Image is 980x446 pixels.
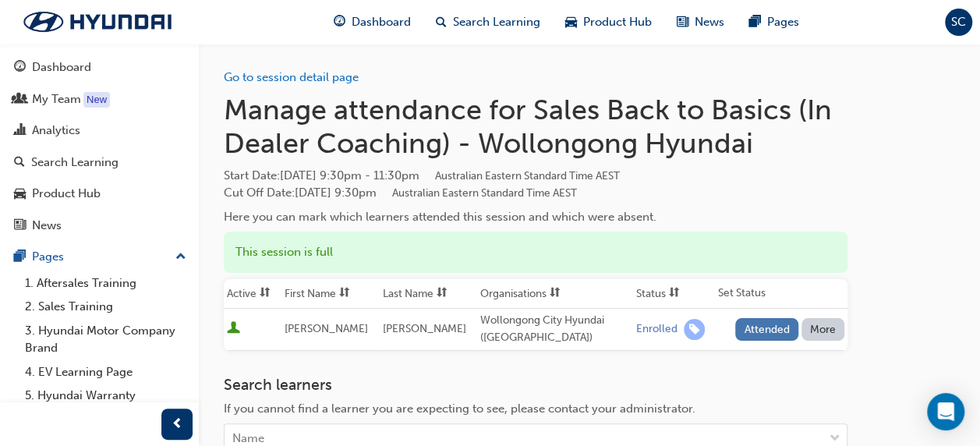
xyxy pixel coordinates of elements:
[14,187,26,201] span: car-icon
[565,12,577,32] span: car-icon
[224,93,847,161] h1: Manage attendance for Sales Back to Basics (In Dealer Coaching) - Wollongong Hyundai
[32,90,81,108] div: My Team
[6,242,193,271] button: Pages
[636,322,678,337] div: Enrolled
[6,85,193,114] a: My Team
[285,322,368,335] span: [PERSON_NAME]
[19,384,193,408] a: 5. Hyundai Warranty
[32,217,62,235] div: News
[32,185,101,203] div: Product Hub
[32,122,80,140] div: Analytics
[175,247,186,267] span: up-icon
[737,6,812,38] a: pages-iconPages
[8,5,187,38] img: Trak
[684,319,705,340] span: learningRecordVerb_ENROLL-icon
[224,376,847,394] h3: Search learners
[392,186,577,200] span: Australian Eastern Standard Time AEST
[633,279,715,309] th: Toggle SortBy
[945,9,972,36] button: SC
[339,287,350,300] span: sorting-icon
[19,295,193,319] a: 2. Sales Training
[477,279,633,309] th: Toggle SortBy
[669,287,680,300] span: sorting-icon
[334,12,345,32] span: guage-icon
[423,6,553,38] a: search-iconSearch Learning
[281,279,379,309] th: Toggle SortBy
[383,322,466,335] span: [PERSON_NAME]
[14,156,25,170] span: search-icon
[14,124,26,138] span: chart-icon
[32,248,64,266] div: Pages
[31,154,119,172] div: Search Learning
[927,393,964,430] div: Open Intercom Messenger
[224,402,695,416] span: If you cannot find a learner you are expecting to see, please contact your administrator.
[553,6,664,38] a: car-iconProduct Hub
[767,13,799,31] span: Pages
[224,208,847,226] div: Here you can mark which learners attended this session and which were absent.
[19,271,193,296] a: 1. Aftersales Training
[550,287,561,300] span: sorting-icon
[32,58,91,76] div: Dashboard
[14,219,26,233] span: news-icon
[224,232,847,273] div: This session is full
[453,13,540,31] span: Search Learning
[224,279,281,309] th: Toggle SortBy
[14,61,26,75] span: guage-icon
[6,179,193,208] a: Product Hub
[280,168,620,182] span: [DATE] 9:30pm - 11:30pm
[6,53,193,82] a: Dashboard
[260,287,271,300] span: sorting-icon
[435,169,620,182] span: Australian Eastern Standard Time AEST
[480,312,630,347] div: Wollongong City Hyundai ([GEOGRAPHIC_DATA])
[695,13,724,31] span: News
[380,279,477,309] th: Toggle SortBy
[801,318,845,341] button: More
[83,92,110,108] div: Tooltip anchor
[951,13,966,31] span: SC
[14,93,26,107] span: people-icon
[664,6,737,38] a: news-iconNews
[19,319,193,360] a: 3. Hyundai Motor Company Brand
[224,70,359,84] a: Go to session detail page
[224,167,847,185] span: Start Date :
[715,279,847,309] th: Set Status
[6,116,193,145] a: Analytics
[437,287,448,300] span: sorting-icon
[583,13,652,31] span: Product Hub
[172,415,183,434] span: prev-icon
[677,12,688,32] span: news-icon
[227,321,240,337] span: User is active
[14,250,26,264] span: pages-icon
[735,318,798,341] button: Attended
[749,12,761,32] span: pages-icon
[224,186,577,200] span: Cut Off Date : [DATE] 9:30pm
[321,6,423,38] a: guage-iconDashboard
[6,50,193,242] button: DashboardMy TeamAnalyticsSearch LearningProduct HubNews
[6,211,193,240] a: News
[19,360,193,384] a: 4. EV Learning Page
[352,13,411,31] span: Dashboard
[436,12,447,32] span: search-icon
[6,148,193,177] a: Search Learning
